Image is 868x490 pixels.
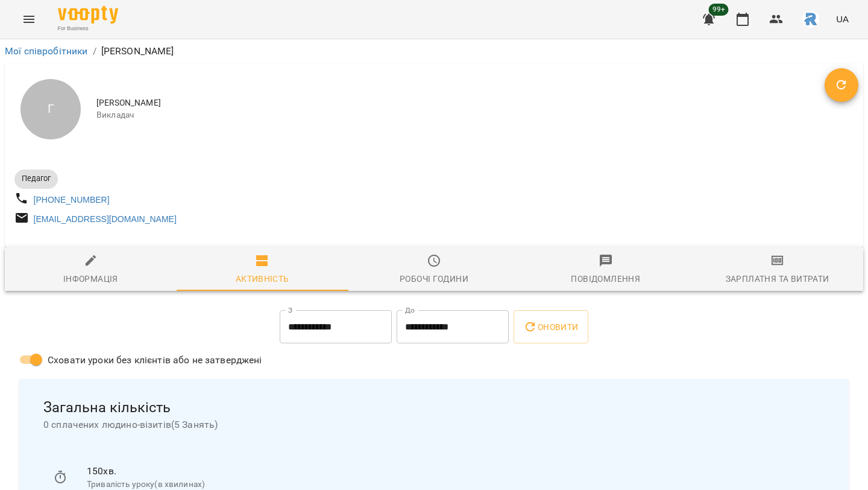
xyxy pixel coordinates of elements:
div: Повідомлення [571,272,640,286]
span: [PERSON_NAME] [96,97,825,109]
span: Педагог [14,173,58,184]
div: Активність [236,272,289,286]
p: 150 хв. [87,464,815,479]
p: [PERSON_NAME] [101,44,174,59]
span: Викладач [96,109,825,121]
span: Сховати уроки без клієнтів або не затверджені [48,353,262,367]
span: UA [836,13,849,25]
button: Оновити [514,310,588,344]
div: Інформація [63,272,118,286]
span: For Business [58,25,118,33]
span: 99+ [709,4,729,16]
button: Menu [14,5,43,34]
li: / [93,44,96,59]
div: Зарплатня та Витрати [726,272,829,286]
nav: breadcrumb [5,44,863,59]
span: Загальна кількість [43,398,825,417]
img: Voopty Logo [58,6,118,24]
span: Оновити [523,320,578,334]
div: Г [20,79,81,139]
a: [EMAIL_ADDRESS][DOMAIN_NAME] [34,214,177,224]
div: Робочі години [400,272,468,286]
img: 4d5b4add5c842939a2da6fce33177f00.jpeg [802,11,819,28]
a: Мої співробітники [5,45,88,57]
a: [PHONE_NUMBER] [34,195,110,205]
button: Відновити [825,68,858,102]
span: 0 сплачених людино-візитів ( 5 Занять ) [43,418,825,432]
button: UA [831,8,854,30]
